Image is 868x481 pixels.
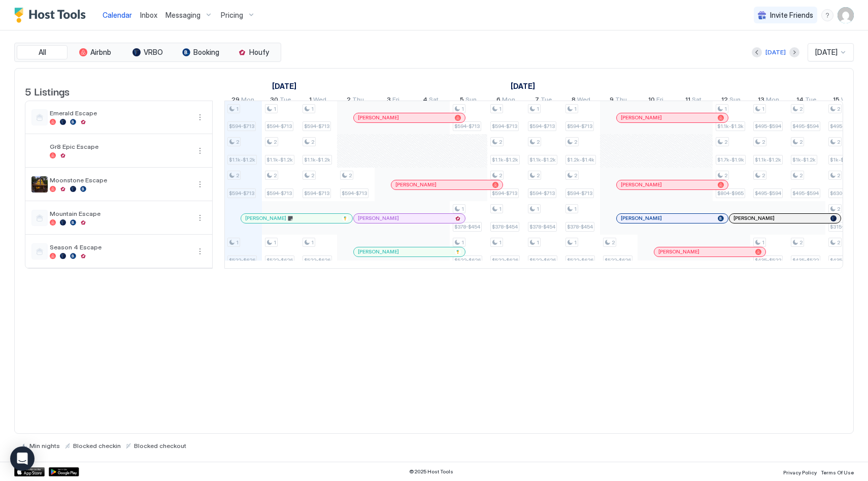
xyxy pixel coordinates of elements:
span: $594-$713 [492,123,517,130]
span: $594-$713 [529,190,555,197]
span: 1 [499,106,502,112]
span: $315-$378 [830,223,855,230]
span: $378-$454 [529,223,555,230]
span: Messaging [165,11,201,20]
a: Calendar [103,10,132,20]
a: Google Play Store [49,467,79,476]
span: $804-$965 [717,190,744,197]
span: 15 [833,95,840,106]
span: VRBO [144,48,163,57]
span: 1 [537,206,539,212]
span: $594-$713 [342,190,367,197]
a: October 12, 2025 [719,93,743,108]
span: 1 [537,239,539,246]
span: 2 [236,172,239,179]
span: $495-$594 [755,123,781,130]
div: menu [194,245,206,258]
span: 1 [274,106,276,112]
span: 2 [799,172,803,179]
span: © 2025 Host Tools [409,468,453,475]
a: October 3, 2025 [384,93,402,108]
span: 1 [311,106,314,112]
span: $495-$594 [755,190,781,197]
span: Thu [352,95,364,106]
span: [PERSON_NAME] [658,248,699,255]
span: $378-$454 [454,223,480,230]
span: $522-$626 [229,257,255,264]
button: All [17,45,68,59]
span: $594-$713 [266,190,292,197]
span: 14 [796,95,804,106]
span: Houfy [249,48,269,57]
span: $522-$626 [266,257,293,264]
div: App Store [14,467,45,476]
span: Fri [656,95,663,106]
span: 5 Listings [25,83,70,99]
a: October 9, 2025 [607,93,629,108]
span: Inbox [140,11,157,19]
span: 1 [574,206,577,212]
span: 1 [461,239,464,246]
span: Moonstone Escape [50,176,190,184]
span: 2 [799,139,803,145]
span: 1 [461,106,464,112]
span: 1 [236,106,239,112]
a: October 13, 2025 [755,93,782,108]
a: October 4, 2025 [420,93,441,108]
a: Privacy Policy [783,466,817,477]
span: 12 [721,95,728,106]
span: 2 [574,172,577,179]
span: Pricing [221,11,243,20]
span: $594-$713 [454,123,480,130]
button: More options [194,178,206,190]
span: Gr8 Epic Escape [50,143,190,150]
span: $1k-$1.2k [792,156,816,163]
span: Tue [805,95,816,106]
span: Invite Friends [770,11,813,20]
a: October 14, 2025 [794,93,819,108]
span: 1 [724,106,727,112]
button: VRBO [122,45,173,59]
a: October 6, 2025 [494,93,518,108]
span: 1 [236,239,239,246]
div: tab-group [14,43,281,62]
span: $522-$626 [529,257,556,264]
a: September 14, 2025 [270,79,299,93]
span: All [39,48,46,57]
span: 1 [762,106,764,112]
span: $1.1k-$1.2k [266,156,293,163]
span: $522-$626 [304,257,330,264]
span: $1.7k-$1.9k [717,156,744,163]
span: 2 [837,139,840,145]
span: $594-$713 [229,190,254,197]
a: October 11, 2025 [683,93,704,108]
span: $1.1k-$1.2k [304,156,330,163]
button: Next month [789,47,799,57]
span: 1 [762,239,764,246]
span: 29 [231,95,240,106]
span: $378-$454 [567,223,593,230]
span: $1.1k-$1.2k [755,156,781,163]
span: $1.1k-$1.2k [492,156,518,163]
span: 2 [311,172,314,179]
span: Mon [241,95,254,106]
span: $495-$594 [792,190,819,197]
span: $435-$522 [792,257,819,264]
span: [PERSON_NAME] [395,181,437,188]
span: $594-$713 [567,123,592,130]
span: 1 [574,239,577,246]
span: Privacy Policy [783,469,817,475]
span: 2 [837,206,840,212]
span: 8 [572,95,576,106]
span: Blocked checkin [73,442,121,450]
span: $522-$626 [605,257,631,264]
span: $594-$713 [229,123,254,130]
span: Sun [729,95,741,106]
span: $1.1k-$1.3k [717,123,744,130]
span: $435-$522 [755,257,781,264]
a: October 10, 2025 [646,93,666,108]
button: Previous month [752,47,762,57]
a: Terms Of Use [821,466,854,477]
span: Emerald Escape [50,109,190,117]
